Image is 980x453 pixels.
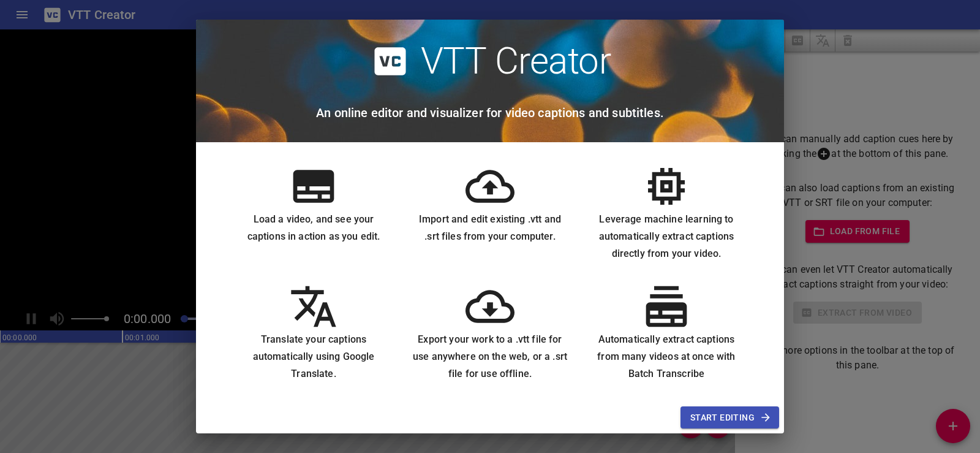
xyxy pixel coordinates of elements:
h6: Translate your captions automatically using Google Translate. [235,331,392,383]
h6: Load a video, and see your captions in action as you edit. [235,211,392,245]
h2: VTT Creator [421,39,611,83]
h6: Leverage machine learning to automatically extract captions directly from your video. [588,211,745,262]
h6: Export your work to a .vtt file for use anywhere on the web, or a .srt file for use offline. [412,331,568,383]
h6: An online editor and visualizer for video captions and subtitles. [316,103,664,123]
h6: Automatically extract captions from many videos at once with Batch Transcribe [588,331,745,383]
button: Start Editing [680,406,779,429]
span: Start Editing [690,410,769,425]
h6: Import and edit existing .vtt and .srt files from your computer. [412,211,568,245]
